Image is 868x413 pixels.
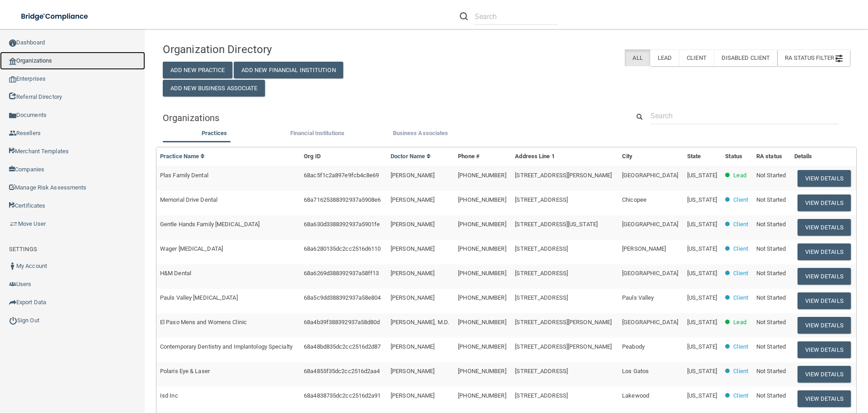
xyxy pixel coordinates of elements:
[160,172,208,179] span: Plas Family Dental
[733,390,748,401] p: Client
[791,147,856,166] th: Details
[622,221,678,228] span: [GEOGRAPHIC_DATA]
[391,153,431,160] a: Doctor Name
[712,349,857,385] iframe: Drift Widget Chat Controller
[756,319,786,326] span: Not Started
[304,392,381,399] span: 68a4838735dc2cc2516d2a91
[458,343,506,350] span: [PHONE_NUMBER]
[733,194,748,205] p: Client
[756,196,786,203] span: Not Started
[391,221,434,228] span: [PERSON_NAME]
[475,8,557,25] input: Search
[515,196,568,203] span: [STREET_ADDRESS]
[515,319,612,326] span: [STREET_ADDRESS][PERSON_NAME]
[797,194,851,211] button: View Details
[687,172,717,179] span: [US_STATE]
[622,196,646,203] span: Chicopee
[160,153,205,160] a: Practice Name
[618,147,684,166] th: City
[797,341,851,358] button: View Details
[756,392,786,399] span: Not Started
[304,368,380,374] span: 68a4855f35dc2cc2516d2aa4
[304,245,381,252] span: 68a6280135dc2cc2516d6110
[9,130,16,137] img: ic_reseller.de258add.png
[393,130,448,136] span: Business Associates
[9,262,16,270] img: ic_user_dark.df1a06c3.png
[391,172,434,179] span: [PERSON_NAME]
[687,270,717,277] span: [US_STATE]
[9,76,16,83] img: enterprise.0d942306.png
[391,245,434,252] span: [PERSON_NAME]
[458,196,506,203] span: [PHONE_NUMBER]
[756,172,786,179] span: Not Started
[167,128,261,139] label: Practices
[9,219,18,228] img: briefcase.64adab9b.png
[733,243,748,254] p: Client
[650,49,679,66] label: Lead
[304,221,380,228] span: 68a630d3388392937a5901fe
[460,12,468,20] img: ic-search.3b580494.png
[797,390,851,407] button: View Details
[458,245,506,252] span: [PHONE_NUMBER]
[270,128,364,139] label: Financial Institutions
[622,392,649,399] span: Lakewood
[304,343,381,350] span: 68a48bd835dc2cc2516d2d87
[687,196,717,203] span: [US_STATE]
[160,294,238,301] span: Pauls Valley [MEDICAL_DATA]
[14,7,97,26] img: bridge_compliance_login_screen.278c3ca4.svg
[756,245,786,252] span: Not Started
[797,317,851,334] button: View Details
[304,196,381,203] span: 68a71625388392937a5908e6
[797,219,851,236] button: View Details
[622,245,666,252] span: [PERSON_NAME]
[622,172,678,179] span: [GEOGRAPHIC_DATA]
[687,294,717,301] span: [US_STATE]
[687,392,717,399] span: [US_STATE]
[160,319,247,326] span: El Paso Mens and Womens Clinic
[9,316,17,325] img: ic_power_dark.7ecde6b1.png
[163,128,266,141] li: Practices
[797,243,851,260] button: View Details
[835,55,843,62] img: icon-filter@2x.21656d0b.png
[304,270,379,277] span: 68a6269d388392937a58ff13
[160,343,292,350] span: Contemporary Dentistry and Implantology Specialty
[163,44,383,55] h4: Organization Directory
[515,172,612,179] span: [STREET_ADDRESS][PERSON_NAME]
[163,80,265,97] button: Add New Business Associate
[458,319,506,326] span: [PHONE_NUMBER]
[622,270,678,277] span: [GEOGRAPHIC_DATA]
[687,221,717,228] span: [US_STATE]
[679,49,714,66] label: Client
[756,221,786,228] span: Not Started
[797,170,851,187] button: View Details
[391,196,434,203] span: [PERSON_NAME]
[458,172,506,179] span: [PHONE_NUMBER]
[722,147,753,166] th: Status
[9,299,16,306] img: icon-export.b9366987.png
[373,128,467,139] label: Business Associates
[160,196,217,203] span: Memorial Drive Dental
[391,270,434,277] span: [PERSON_NAME]
[753,147,791,166] th: RA status
[625,49,650,66] label: All
[515,392,568,399] span: [STREET_ADDRESS]
[458,392,506,399] span: [PHONE_NUMBER]
[369,128,472,141] li: Business Associate
[622,343,645,350] span: Peabody
[304,294,381,301] span: 68a5c9dd388392937a58e804
[733,268,748,279] p: Client
[687,319,717,326] span: [US_STATE]
[756,343,786,350] span: Not Started
[714,49,778,66] label: Disabled Client
[733,317,746,328] p: Lead
[290,130,344,136] span: Financial Institutions
[163,113,616,123] h5: Organizations
[266,128,369,141] li: Financial Institutions
[202,130,227,136] span: Practices
[756,294,786,301] span: Not Started
[515,221,598,228] span: [STREET_ADDRESS][US_STATE]
[515,368,568,374] span: [STREET_ADDRESS]
[733,170,746,181] p: Lead
[687,368,717,374] span: [US_STATE]
[622,368,649,374] span: Los Gatos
